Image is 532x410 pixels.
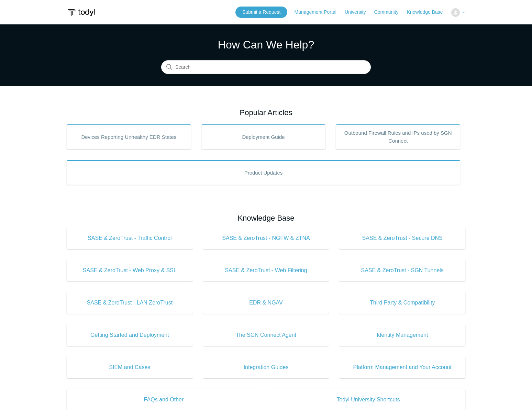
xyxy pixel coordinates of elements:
[339,324,465,346] a: Identity Management
[339,356,465,378] a: Platform Management and Your Account
[213,299,319,307] span: EDR & NGAV
[67,356,193,378] a: SIEM and Cases
[67,259,193,281] a: SASE & ZeroTrust - Web Proxy & SSL
[77,234,182,242] span: SASE & ZeroTrust - Traffic Control
[203,292,329,314] a: EDR & NGAV
[295,9,343,16] a: Management Portal
[67,227,193,249] a: SASE & ZeroTrust - Traffic Control
[345,9,373,16] a: University
[213,266,319,275] span: SASE & ZeroTrust - Web Filtering
[67,160,460,185] a: Product Updates
[67,6,96,19] img: Todyl Support Center Help Center home page
[350,266,455,275] span: SASE & ZeroTrust - SGN Tunnels
[213,331,319,339] span: The SGN Connect Agent
[67,324,193,346] a: Getting Started and Deployment
[77,266,182,275] span: SASE & ZeroTrust - Web Proxy & SSL
[350,363,455,372] span: Platform Management and Your Account
[67,107,465,118] h2: Popular Articles
[67,124,191,149] a: Devices Reporting Unhealthy EDR States
[161,36,371,53] h1: How Can We Help?
[203,324,329,346] a: The SGN Connect Agent
[77,363,182,372] span: SIEM and Cases
[339,227,465,249] a: SASE & ZeroTrust - Secure DNS
[374,9,406,16] a: Community
[339,259,465,281] a: SASE & ZeroTrust - SGN Tunnels
[67,292,193,314] a: SASE & ZeroTrust - LAN ZeroTrust
[203,227,329,249] a: SASE & ZeroTrust - NGFW & ZTNA
[201,124,326,149] a: Deployment Guide
[281,396,455,404] span: Todyl University Shortcuts
[203,259,329,281] a: SASE & ZeroTrust - Web Filtering
[203,356,329,378] a: Integration Guides
[235,7,287,18] a: Submit a Request
[350,331,455,339] span: Identity Management
[350,234,455,242] span: SASE & ZeroTrust - Secure DNS
[77,331,182,339] span: Getting Started and Deployment
[213,363,319,372] span: Integration Guides
[213,234,319,242] span: SASE & ZeroTrust - NGFW & ZTNA
[67,212,465,224] h2: Knowledge Base
[339,292,465,314] a: Third Party & Compatibility
[407,9,450,16] a: Knowledge Base
[336,124,460,149] a: Outbound Firewall Rules and IPs used by SGN Connect
[350,299,455,307] span: Third Party & Compatibility
[77,299,182,307] span: SASE & ZeroTrust - LAN ZeroTrust
[161,60,371,74] input: Search
[77,396,251,404] span: FAQs and Other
